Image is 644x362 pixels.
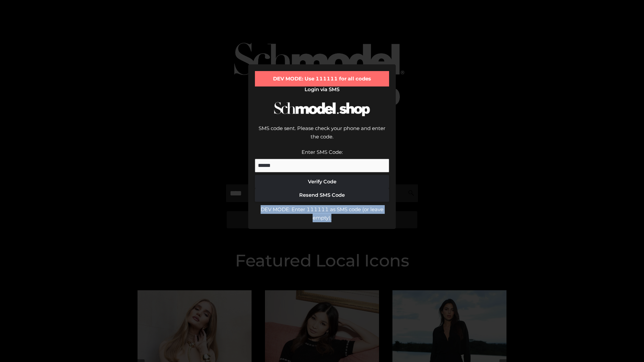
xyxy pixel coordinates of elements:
img: Schmodel Logo [272,96,372,122]
div: DEV MODE: Use 111111 for all codes [255,71,389,86]
button: Resend SMS Code [255,188,389,202]
div: DEV MODE: Enter 111111 as SMS code (or leave empty). [255,205,389,222]
button: Verify Code [255,175,389,188]
h2: Login via SMS [255,86,389,93]
div: SMS code sent. Please check your phone and enter the code. [255,124,389,148]
label: Enter SMS Code: [302,149,343,155]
